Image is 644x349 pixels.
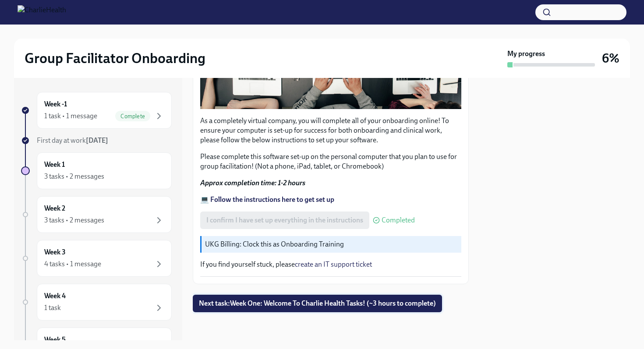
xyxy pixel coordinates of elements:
[44,335,66,345] h6: Week 5
[602,50,619,66] h3: 6%
[200,195,334,204] a: 💻 Follow the instructions here to get set up
[44,303,61,313] div: 1 task
[205,240,458,249] p: UKG Billing: Clock this as Onboarding Training
[200,116,461,145] p: As a completely virtual company, you will complete all of your onboarding online! To ensure your ...
[25,49,205,67] h2: Group Facilitator Onboarding
[382,217,415,224] span: Completed
[507,49,545,59] strong: My progress
[295,260,372,268] a: create an IT support ticket
[21,92,172,129] a: Week -11 task • 1 messageComplete
[21,240,172,277] a: Week 34 tasks • 1 message
[200,152,461,171] p: Please complete this software set-up on the personal computer that you plan to use for group faci...
[18,5,66,19] img: CharlieHealth
[44,172,104,181] div: 3 tasks • 2 messages
[193,295,442,312] button: Next task:Week One: Welcome To Charlie Health Tasks! (~3 hours to complete)
[44,204,65,213] h6: Week 2
[199,299,436,308] span: Next task : Week One: Welcome To Charlie Health Tasks! (~3 hours to complete)
[200,179,305,187] strong: Approx completion time: 1-2 hours
[86,136,108,145] strong: [DATE]
[44,291,66,301] h6: Week 4
[21,284,172,321] a: Week 41 task
[44,215,104,225] div: 3 tasks • 2 messages
[21,136,172,145] a: First day at work[DATE]
[44,160,65,169] h6: Week 1
[44,247,66,257] h6: Week 3
[115,113,150,120] span: Complete
[44,99,67,109] h6: Week -1
[44,111,97,121] div: 1 task • 1 message
[44,259,101,269] div: 4 tasks • 1 message
[21,152,172,189] a: Week 13 tasks • 2 messages
[200,260,461,269] p: If you find yourself stuck, please
[21,196,172,233] a: Week 23 tasks • 2 messages
[37,136,108,145] span: First day at work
